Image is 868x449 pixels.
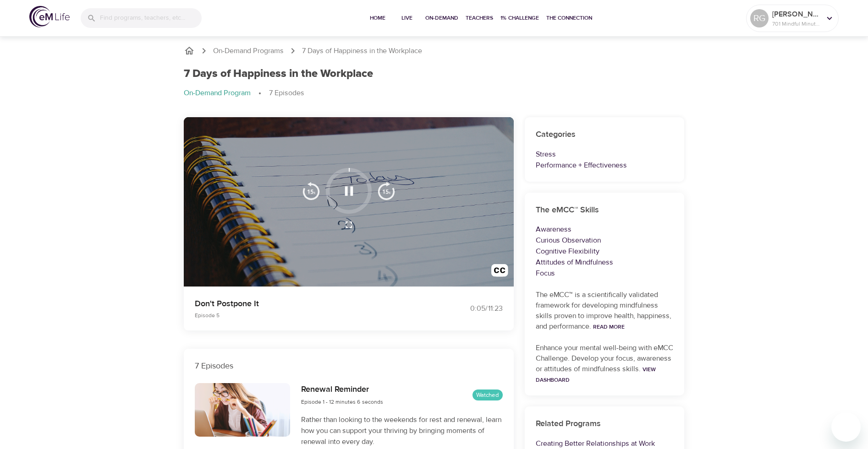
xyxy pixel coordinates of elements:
span: On-Demand [425,13,458,23]
p: Rather than looking to the weekends for rest and renewal, learn how you can support your thriving... [301,414,503,447]
button: Transcript/Closed Captions (c) [486,259,514,287]
p: Don't Postpone It [195,298,423,310]
a: On-Demand Programs [213,46,284,56]
img: 15s_next.svg [377,182,396,200]
nav: breadcrumb [184,45,684,56]
span: Live [396,13,418,23]
p: 7 Episodes [195,360,503,372]
span: The Connection [546,13,592,23]
h6: Categories [536,128,673,141]
p: Enhance your mental well-being with eMCC Challenge. Develop your focus, awareness or attitudes of... [536,343,673,385]
input: Find programs, teachers, etc... [100,8,202,28]
p: Cognitive Flexibility [536,246,673,257]
p: Performance + Effectiveness [536,160,673,171]
p: [PERSON_NAME] [772,9,821,20]
span: Episode 1 - 12 minutes 6 seconds [301,398,383,406]
h6: Related Programs [536,417,673,431]
p: On-Demand Program [184,88,251,98]
p: 701 Mindful Minutes [772,20,821,28]
span: 1% Challenge [500,13,539,23]
img: 15s_prev.svg [302,182,320,200]
img: logo [29,6,70,27]
p: Awareness [536,224,673,235]
p: 7 Days of Happiness in the Workplace [302,46,422,56]
span: Watched [472,391,503,400]
h6: The eMCC™ Skills [536,204,673,217]
p: Attitudes of Mindfulness [536,257,673,268]
span: Teachers [466,13,493,23]
img: open_caption.svg [491,264,508,281]
a: Creating Better Relationships at Work [536,439,655,448]
p: 7 Episodes [269,88,304,98]
nav: breadcrumb [184,88,684,99]
span: Home [367,13,389,23]
p: Stress [536,149,673,160]
p: Focus [536,268,673,279]
p: Curious Observation [536,235,673,246]
a: Read More [593,323,625,330]
p: Episode 5 [195,311,423,319]
a: View Dashboard [536,366,656,384]
div: RG [750,9,769,27]
div: 0:05 / 11:23 [434,303,503,314]
iframe: Button to launch messaging window [831,412,861,442]
h6: Renewal Reminder [301,383,383,396]
h1: 7 Days of Happiness in the Workplace [184,67,373,81]
p: The eMCC™ is a scientifically validated framework for developing mindfulness skills proven to imp... [536,290,673,332]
